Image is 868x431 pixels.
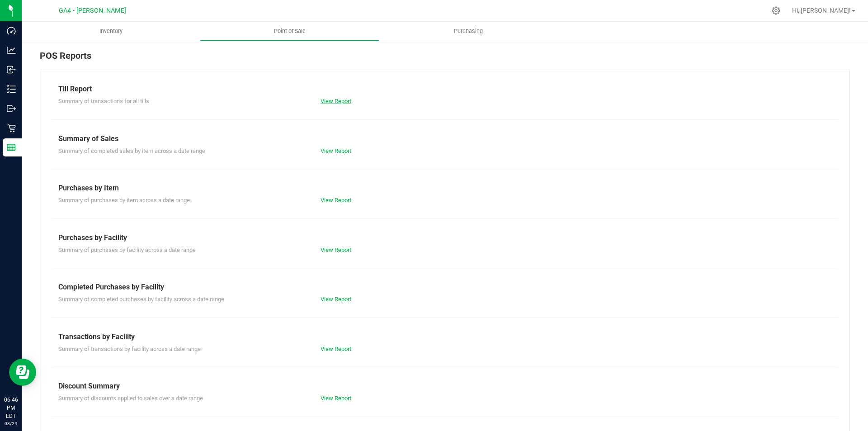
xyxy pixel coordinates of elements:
iframe: Resource center [9,359,36,386]
span: Inventory [87,27,135,35]
span: Hi, [PERSON_NAME]! [792,7,851,14]
span: Point of Sale [262,27,318,35]
a: View Report [321,147,351,154]
inline-svg: Inbound [7,65,16,74]
span: Summary of completed purchases by facility across a date range [58,296,224,303]
a: View Report [321,395,351,402]
div: Discount Summary [58,381,831,392]
div: Manage settings [770,6,782,15]
a: View Report [321,296,351,303]
span: Summary of discounts applied to sales over a date range [58,395,203,402]
div: Purchases by Facility [58,232,831,243]
span: Summary of completed sales by item across a date range [58,147,205,154]
inline-svg: Inventory [7,85,16,94]
p: 06:46 PM EDT [4,396,18,420]
div: Summary of Sales [58,133,831,144]
a: Purchasing [379,22,557,41]
a: Point of Sale [200,22,379,41]
p: 08/24 [4,420,18,427]
span: Summary of purchases by facility across a date range [58,246,196,253]
span: Summary of transactions for all tills [58,98,149,104]
span: Summary of purchases by item across a date range [58,197,190,204]
a: View Report [321,246,351,253]
span: Purchasing [442,27,495,35]
inline-svg: Reports [7,143,16,152]
a: View Report [321,346,351,352]
a: Inventory [22,22,200,41]
a: View Report [321,98,351,104]
inline-svg: Analytics [7,46,16,55]
div: Purchases by Item [58,183,831,194]
div: Till Report [58,84,831,95]
inline-svg: Outbound [7,104,16,113]
inline-svg: Dashboard [7,26,16,35]
inline-svg: Retail [7,123,16,133]
div: Completed Purchases by Facility [58,282,831,293]
div: Transactions by Facility [58,332,831,342]
div: POS Reports [40,49,850,70]
span: Summary of transactions by facility across a date range [58,346,201,352]
a: View Report [321,197,351,204]
span: GA4 - [PERSON_NAME] [59,7,126,14]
